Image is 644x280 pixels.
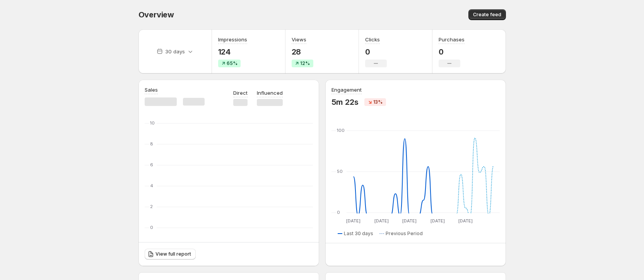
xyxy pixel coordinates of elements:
[331,86,362,94] h3: Engagement
[155,251,191,257] span: View full report
[373,99,383,105] span: 13%
[402,218,417,224] text: [DATE]
[218,47,247,56] p: 124
[227,60,237,67] span: 65%
[386,230,423,237] span: Previous Period
[344,230,373,237] span: Last 30 days
[150,204,153,209] text: 2
[150,183,153,188] text: 4
[145,249,196,260] a: View full report
[150,162,153,167] text: 6
[430,218,444,224] text: [DATE]
[337,210,340,215] text: 0
[439,36,465,43] h3: Purchases
[337,128,345,133] text: 100
[331,97,359,107] p: 5m 22s
[439,47,465,56] p: 0
[337,169,343,174] text: 50
[468,9,506,20] button: Create feed
[257,89,283,97] p: Influenced
[138,10,174,19] span: Overview
[150,141,153,147] text: 8
[458,218,473,224] text: [DATE]
[346,218,360,224] text: [DATE]
[150,120,155,126] text: 10
[233,89,248,97] p: Direct
[150,225,153,230] text: 0
[292,36,306,43] h3: Views
[145,86,158,94] h3: Sales
[473,12,501,18] span: Create feed
[365,36,380,43] h3: Clicks
[374,218,388,224] text: [DATE]
[365,47,387,56] p: 0
[165,48,185,55] p: 30 days
[300,60,310,67] span: 12%
[292,47,313,56] p: 28
[218,36,247,43] h3: Impressions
